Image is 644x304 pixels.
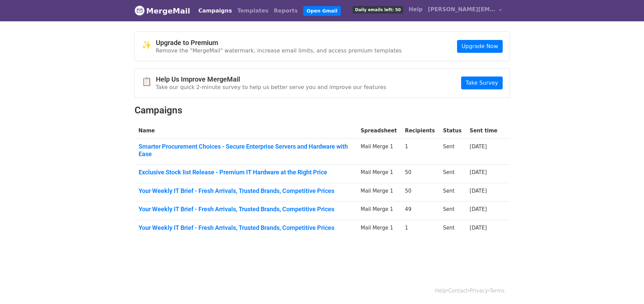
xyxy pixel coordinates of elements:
[357,165,401,183] td: Mail Merge 1
[235,4,271,18] a: Templates
[428,5,496,14] span: [PERSON_NAME][EMAIL_ADDRESS][DOMAIN_NAME]
[435,288,447,294] a: Help
[139,143,353,157] a: Smarter Procurement Choices - Secure Enterprise Servers and Hardware with Ease
[457,40,502,53] a: Upgrade Now
[139,169,353,176] a: Exclusive Stock list Release - Premium IT Hardware at the Right Price
[470,206,487,212] a: [DATE]
[439,220,466,238] td: Sent
[156,75,386,83] h4: Help Us Improve MergeMail
[156,47,402,54] p: Remove the "MergeMail" watermark, increase email limits, and access premium templates
[470,288,488,294] a: Privacy
[139,205,353,213] a: Your Weekly IT Brief - Fresh Arrivals, Trusted Brands, Competitive Prices
[490,288,504,294] a: Terms
[406,3,425,16] a: Help
[439,165,466,183] td: Sent
[401,183,439,201] td: 50
[439,201,466,220] td: Sent
[401,201,439,220] td: 49
[156,84,386,91] p: Take our quick 2-minute survey to help us better serve you and improve our features
[357,123,401,139] th: Spreadsheet
[142,77,156,87] span: 📋
[466,123,501,139] th: Sent time
[142,40,156,50] span: ✨
[135,5,145,16] img: MergeMail logo
[135,4,190,18] a: MergeMail
[357,220,401,238] td: Mail Merge 1
[470,169,487,175] a: [DATE]
[401,123,439,139] th: Recipients
[470,188,487,194] a: [DATE]
[135,105,510,116] h2: Campaigns
[439,183,466,201] td: Sent
[470,144,487,150] a: [DATE]
[401,139,439,165] td: 1
[470,225,487,231] a: [DATE]
[139,187,353,195] a: Your Weekly IT Brief - Fresh Arrivals, Trusted Brands, Competitive Prices
[461,77,502,89] a: Take Survey
[196,4,235,18] a: Campaigns
[439,123,466,139] th: Status
[350,3,406,16] a: Daily emails left: 50
[271,4,301,18] a: Reports
[448,288,468,294] a: Contact
[425,3,504,19] a: [PERSON_NAME][EMAIL_ADDRESS][DOMAIN_NAME]
[357,183,401,201] td: Mail Merge 1
[357,139,401,165] td: Mail Merge 1
[401,220,439,238] td: 1
[303,6,341,16] a: Open Gmail
[439,139,466,165] td: Sent
[401,165,439,183] td: 50
[357,201,401,220] td: Mail Merge 1
[139,224,353,232] a: Your Weekly IT Brief - Fresh Arrivals, Trusted Brands, Competitive Prices
[353,6,403,14] span: Daily emails left: 50
[156,39,402,47] h4: Upgrade to Premium
[135,123,357,139] th: Name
